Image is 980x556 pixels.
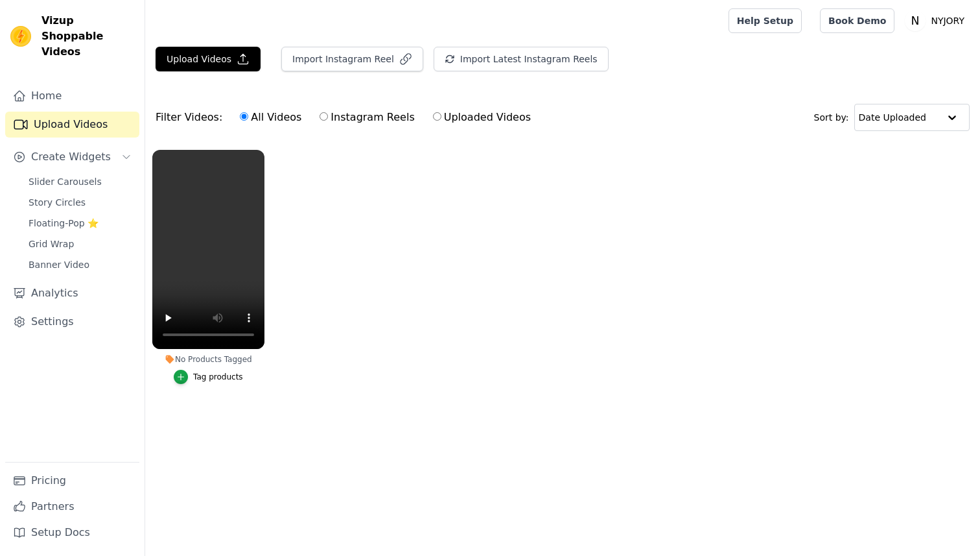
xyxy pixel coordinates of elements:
input: All Videos [240,112,248,121]
a: Floating-Pop ⭐ [21,214,139,232]
button: Import Instagram Reel [281,47,423,71]
input: Uploaded Videos [433,112,441,121]
button: Import Latest Instagram Reels [434,47,609,71]
img: Vizup [10,26,31,47]
label: Instagram Reels [319,109,415,126]
div: No Products Tagged [152,354,264,365]
a: Slider Carousels [21,173,139,191]
span: Banner Video [29,258,89,271]
a: Pricing [5,468,139,494]
div: Tag products [193,372,243,382]
input: Instagram Reels [320,112,328,121]
p: NYJORY [926,9,970,32]
text: N [911,14,920,27]
button: Upload Videos [156,47,261,71]
div: Filter Videos: [156,103,538,132]
a: Setup Docs [5,520,139,546]
span: Story Circles [29,196,86,209]
a: Analytics [5,280,139,306]
a: Upload Videos [5,112,139,138]
span: Grid Wrap [29,237,74,250]
label: Uploaded Videos [432,109,531,126]
a: Partners [5,494,139,520]
span: Slider Carousels [29,175,102,188]
span: Create Widgets [31,149,111,165]
a: Settings [5,309,139,335]
span: Vizup Shoppable Videos [41,13,134,60]
label: All Videos [239,109,302,126]
div: Sort by: [814,104,970,131]
a: Help Setup [729,8,802,33]
span: Floating-Pop ⭐ [29,217,99,230]
a: Book Demo [820,8,894,33]
button: Create Widgets [5,144,139,170]
button: N NYJORY [905,9,970,32]
a: Story Circles [21,193,139,212]
a: Grid Wrap [21,235,139,253]
a: Banner Video [21,256,139,274]
a: Home [5,83,139,109]
button: Tag products [174,370,243,384]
